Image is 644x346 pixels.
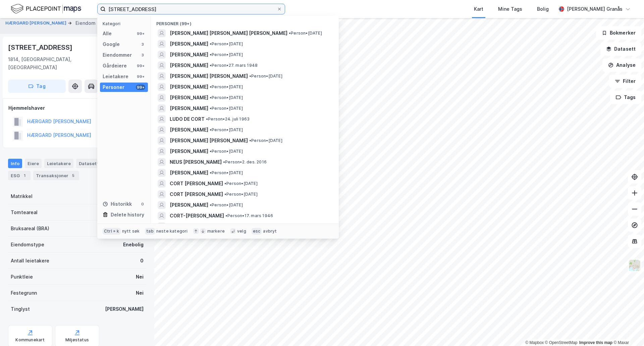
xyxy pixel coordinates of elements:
[122,229,140,234] div: nytt søk
[136,74,145,79] div: 99+
[252,228,262,235] div: esc
[545,340,578,345] a: OpenStreetMap
[210,52,212,57] span: •
[140,42,145,47] div: 3
[210,63,258,68] span: Person • 27. mars 1948
[103,62,127,70] div: Gårdeiere
[210,127,212,132] span: •
[224,181,258,186] span: Person • [DATE]
[596,26,641,40] button: Bokmerker
[136,289,144,297] div: Nei
[76,159,101,168] div: Datasett
[103,21,148,26] div: Kategori
[628,259,641,272] img: Z
[170,147,208,155] span: [PERSON_NAME]
[474,5,483,13] div: Kart
[210,41,243,47] span: Person • [DATE]
[8,42,74,53] div: [STREET_ADDRESS]
[525,340,544,345] a: Mapbox
[11,273,33,281] div: Punktleie
[224,181,226,186] span: •
[170,169,208,177] span: [PERSON_NAME]
[210,106,243,111] span: Person • [DATE]
[237,229,246,234] div: velg
[210,149,212,154] span: •
[567,5,623,13] div: [PERSON_NAME] Granås
[136,63,145,68] div: 99+
[136,85,145,90] div: 99+
[156,229,188,234] div: neste kategori
[225,213,227,218] span: •
[11,257,49,265] div: Antall leietakere
[70,172,76,179] div: 5
[579,340,612,345] a: Improve this map
[170,223,208,231] span: [PERSON_NAME]
[207,229,225,234] div: markere
[210,95,212,100] span: •
[170,180,223,188] span: CORT [PERSON_NAME]
[249,138,282,143] span: Person • [DATE]
[600,42,641,56] button: Datasett
[170,29,287,37] span: [PERSON_NAME] [PERSON_NAME] [PERSON_NAME]
[140,52,145,58] div: 3
[103,40,120,48] div: Google
[11,192,33,200] div: Matrikkel
[210,202,243,208] span: Person • [DATE]
[103,83,124,91] div: Personer
[11,305,30,313] div: Tinglyst
[170,94,208,102] span: [PERSON_NAME]
[170,72,248,80] span: [PERSON_NAME] [PERSON_NAME]
[210,84,243,90] span: Person • [DATE]
[170,61,208,69] span: [PERSON_NAME]
[11,3,81,15] img: logo.f888ab2527a4732fd821a326f86c7f29.svg
[610,91,641,104] button: Tags
[11,241,44,249] div: Eiendomstype
[170,104,208,112] span: [PERSON_NAME]
[11,289,37,297] div: Festegrunn
[170,40,208,48] span: [PERSON_NAME]
[170,158,222,166] span: NEUS [PERSON_NAME]
[8,55,103,71] div: 1814, [GEOGRAPHIC_DATA], [GEOGRAPHIC_DATA]
[206,116,250,122] span: Person • 24. juli 1963
[21,172,28,179] div: 1
[224,192,258,197] span: Person • [DATE]
[136,31,145,36] div: 99+
[223,159,267,165] span: Person • 2. des. 2016
[170,51,208,59] span: [PERSON_NAME]
[11,208,38,216] div: Tomteareal
[170,137,248,145] span: [PERSON_NAME] [PERSON_NAME]
[103,51,132,59] div: Eiendommer
[210,170,212,175] span: •
[289,31,291,36] span: •
[249,73,282,79] span: Person • [DATE]
[8,104,146,112] div: Hjemmelshaver
[206,116,208,121] span: •
[8,171,31,180] div: ESG
[151,16,339,28] div: Personer (99+)
[210,127,243,133] span: Person • [DATE]
[225,213,273,218] span: Person • 17. mars 1946
[602,58,641,72] button: Analyse
[170,115,205,123] span: LUDO DE CORT
[11,225,49,233] div: Bruksareal (BRA)
[123,241,144,249] div: Enebolig
[224,192,226,197] span: •
[65,337,89,343] div: Miljøstatus
[33,171,79,180] div: Transaksjoner
[610,314,644,346] div: Chat Widget
[106,4,277,14] input: Søk på adresse, matrikkel, gårdeiere, leietakere eller personer
[170,126,208,134] span: [PERSON_NAME]
[140,257,144,265] div: 0
[289,31,322,36] span: Person • [DATE]
[210,95,243,100] span: Person • [DATE]
[44,159,73,168] div: Leietakere
[170,190,223,198] span: CORT [PERSON_NAME]
[210,52,243,57] span: Person • [DATE]
[103,228,121,235] div: Ctrl + k
[8,159,22,168] div: Info
[170,212,224,220] span: CORT-[PERSON_NAME]
[210,170,243,176] span: Person • [DATE]
[263,229,277,234] div: avbryt
[210,84,212,89] span: •
[223,159,225,164] span: •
